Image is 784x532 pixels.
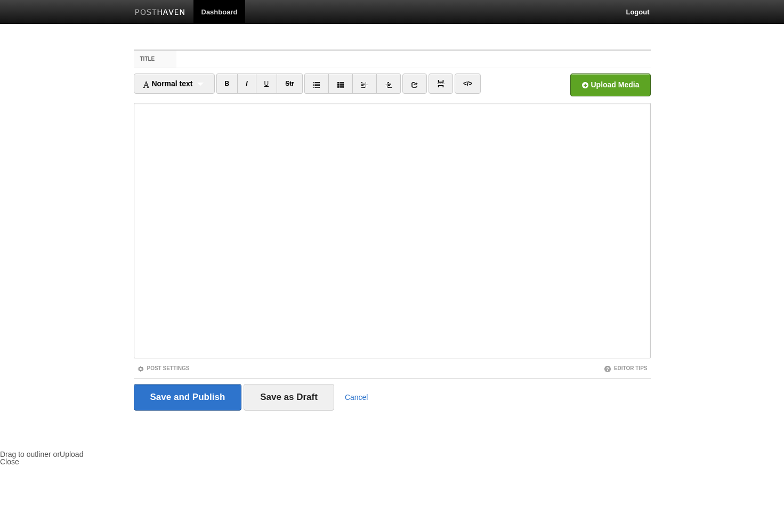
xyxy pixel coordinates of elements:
[455,73,481,94] a: </>
[60,450,83,459] span: Upload
[216,73,238,94] a: B
[277,73,303,94] a: Str
[285,80,294,87] del: Str
[237,73,256,94] a: I
[256,73,278,94] a: U
[137,365,190,371] a: Post Settings
[604,365,648,371] a: Editor Tips
[345,393,368,402] a: Cancel
[135,9,185,17] img: Posthaven-bar
[142,79,193,88] span: Normal text
[437,80,444,87] img: pagebreak-icon.png
[134,51,177,68] label: Title
[134,384,242,411] input: Save and Publish
[244,384,334,411] input: Save as Draft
